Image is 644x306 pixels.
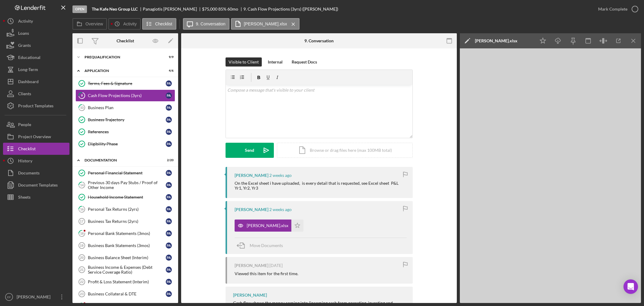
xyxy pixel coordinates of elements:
tspan: 20 [80,256,84,259]
div: P A [166,182,172,188]
a: 19Business Bank Statements (3mos)PA [75,239,175,252]
label: [PERSON_NAME].xlsx [244,21,287,26]
button: Overview [72,18,107,30]
div: 9 / 9 [163,55,174,59]
time: 2025-09-08 03:21 [269,173,292,178]
a: Eligibility PhasePA [75,138,175,150]
div: Business Balance Sheet (Interim) [88,255,166,260]
time: 2025-08-20 14:37 [269,263,283,268]
div: [PERSON_NAME] [235,173,268,178]
div: P A [166,129,172,135]
div: P A [166,105,172,111]
b: The Kafe Neo Group LLC [92,7,138,11]
a: Personal Financial StatementPA [75,167,175,179]
tspan: 22 [80,280,84,284]
div: P A [166,218,172,224]
a: 20Business Balance Sheet (Interim)PA [75,252,175,264]
div: [PERSON_NAME] [235,207,268,212]
button: Activity [108,18,140,30]
a: 10Business PlanPA [75,102,175,114]
div: Cash Flow Projections (3yrs) [88,93,166,98]
button: Internal [265,57,286,67]
div: Business Collateral & DTE [88,291,166,296]
button: Mark Complete [592,3,641,15]
div: P A [166,80,172,86]
div: P A [166,230,172,236]
div: 60 mo [227,7,238,11]
div: Documentation [85,158,159,162]
div: P A [166,255,172,261]
button: Move Documents [235,238,289,253]
a: 23Business Collateral & DTEPA [75,288,175,300]
iframe: Document Preview [460,48,641,303]
label: Activity [123,21,136,26]
a: 14Previous 30 days Pay Stubs / Proof of Other IncomePA [75,179,175,191]
a: 9Cash Flow Projections (3yrs)PA [75,90,175,102]
label: Checklist [155,21,172,26]
div: Personal Tax Returns (2yrs) [88,207,166,212]
div: Open Intercom Messenger [623,279,638,294]
a: ReferencesPA [75,126,175,138]
div: P A [166,291,172,297]
span: Move Documents [250,243,283,248]
div: Prequalification [85,55,159,59]
div: Mark Complete [598,3,627,15]
a: Business TrajectoryPA [75,114,175,126]
button: 9. Conversation [183,18,229,30]
div: Household Income Statement [88,195,166,200]
button: Request Docs [289,57,320,67]
div: Business Tax Returns (2yrs) [88,219,166,224]
div: P A [166,170,172,176]
div: [PERSON_NAME] [235,263,268,268]
div: Business Trajectory [88,117,166,122]
div: P A [166,279,172,285]
tspan: 18 [80,231,84,235]
div: Eligibility Phase [88,142,166,146]
div: Terms, Fees & Signature [88,81,166,86]
div: [PERSON_NAME] [233,293,267,298]
div: Send [245,143,254,158]
div: On the Excel sheet i have uploaded, is every detail that is requested, see Excel sheet P&L Yr1, Y... [235,181,407,190]
div: Previous 30 days Pay Stubs / Proof of Other Income [88,180,166,190]
div: Profit & Loss Statement (Interim) [88,279,166,284]
div: 4 / 6 [163,69,174,73]
div: P A [166,206,172,212]
div: Application [85,69,159,73]
tspan: 17 [80,220,83,223]
a: Terms, Fees & SignaturePA [75,77,175,90]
